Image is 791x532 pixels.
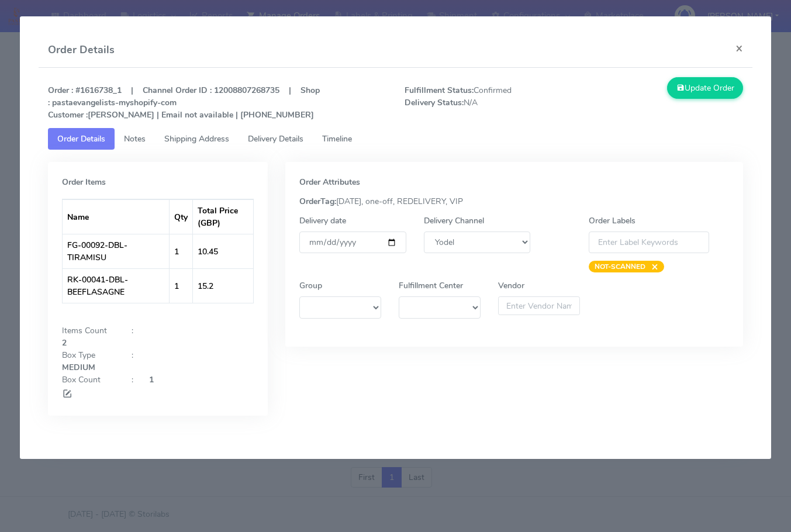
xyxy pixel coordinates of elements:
[405,85,474,96] strong: Fulfillment Status:
[170,234,193,268] td: 1
[645,261,658,272] span: ×
[248,133,303,144] span: Delivery Details
[193,199,253,234] th: Total Price (GBP)
[322,133,352,144] span: Timeline
[62,177,106,188] strong: Order Items
[63,199,170,234] th: Name
[396,84,574,121] span: Confirmed N/A
[62,362,95,373] strong: MEDIUM
[424,215,484,227] label: Delivery Channel
[48,128,743,150] ul: Tabs
[57,133,105,144] span: Order Details
[170,199,193,234] th: Qty
[53,374,123,386] div: Box Count
[498,279,524,292] label: Vendor
[123,349,140,361] div: :
[123,374,140,386] div: :
[589,232,709,253] input: Enter Label Keywords
[63,234,170,268] td: FG-00092-DBL-TIRAMISU
[595,262,645,271] strong: NOT-SCANNED
[48,42,115,58] h4: Order Details
[149,374,154,385] strong: 1
[193,268,253,303] td: 15.2
[124,133,146,144] span: Notes
[62,337,67,348] strong: 2
[726,33,752,64] button: Close
[299,196,336,207] strong: OrderTag:
[48,109,88,120] strong: Customer :
[170,268,193,303] td: 1
[123,324,140,337] div: :
[299,215,346,227] label: Delivery date
[299,279,322,292] label: Group
[405,97,464,108] strong: Delivery Status:
[164,133,229,144] span: Shipping Address
[48,85,320,120] strong: Order : #1616738_1 | Channel Order ID : 12008807268735 | Shop : pastaevangelists-myshopify-com [P...
[193,234,253,268] td: 10.45
[399,279,463,292] label: Fulfillment Center
[53,324,123,337] div: Items Count
[53,349,123,361] div: Box Type
[63,268,170,303] td: RK-00041-DBL-BEEFLASAGNE
[291,195,738,208] div: [DATE], one-off, REDELIVERY, VIP
[498,296,580,315] input: Enter Vendor Name
[589,215,635,227] label: Order Labels
[299,177,360,188] strong: Order Attributes
[667,77,743,99] button: Update Order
